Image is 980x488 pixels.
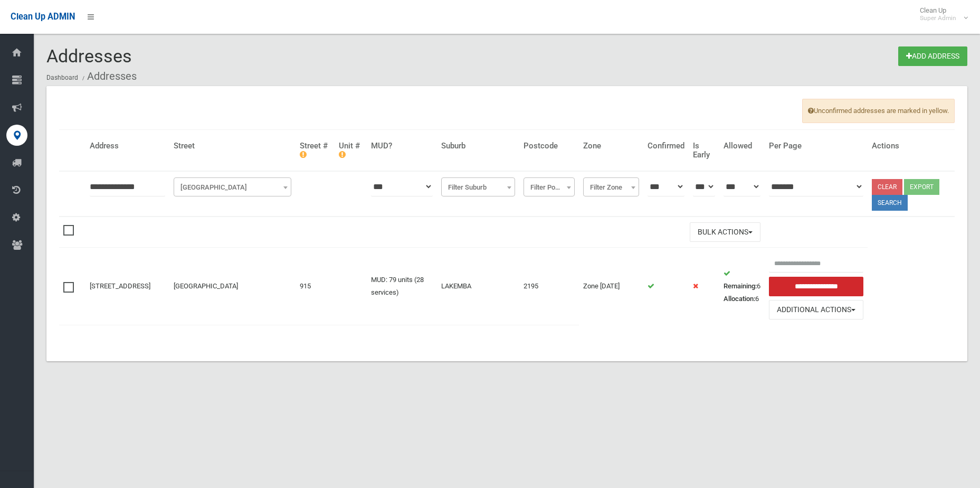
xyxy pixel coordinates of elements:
[579,248,643,325] td: Zone [DATE]
[769,142,864,151] h4: Per Page
[719,248,765,325] td: 6 6
[915,6,967,22] span: Clean Up
[300,142,330,159] h4: Street #
[441,177,515,196] span: Filter Suburb
[11,12,75,22] span: Clean Up ADMIN
[519,248,579,325] td: 2195
[648,142,684,151] h4: Confirmed
[169,248,296,325] td: [GEOGRAPHIC_DATA]
[524,142,575,151] h4: Postcode
[371,142,432,151] h4: MUD?
[444,180,512,195] span: Filter Suburb
[46,45,132,67] span: Addresses
[690,222,760,242] button: Bulk Actions
[872,142,950,151] h4: Actions
[437,248,519,325] td: LAKEMBA
[898,46,967,66] a: Add Address
[769,300,864,320] button: Additional Actions
[586,180,636,195] span: Filter Zone
[176,180,289,195] span: Filter Street
[872,195,908,211] button: Search
[904,179,939,195] button: Export
[80,67,137,86] li: Addresses
[920,14,956,22] small: Super Admin
[46,74,78,81] a: Dashboard
[583,177,639,196] span: Filter Zone
[441,142,515,151] h4: Suburb
[339,142,363,159] h4: Unit #
[872,179,902,195] a: Clear
[367,248,436,325] td: MUD: 79 units (28 services)
[724,282,757,290] strong: Remaining:
[174,177,291,196] span: Filter Street
[524,177,575,196] span: Filter Postcode
[526,180,572,195] span: Filter Postcode
[724,142,760,151] h4: Allowed
[583,142,639,151] h4: Zone
[693,142,715,159] h4: Is Early
[90,142,165,151] h4: Address
[90,282,150,290] a: [STREET_ADDRESS]
[174,142,291,151] h4: Street
[724,295,755,303] strong: Allocation:
[296,248,335,325] td: 915
[802,99,955,123] span: Unconfirmed addresses are marked in yellow.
